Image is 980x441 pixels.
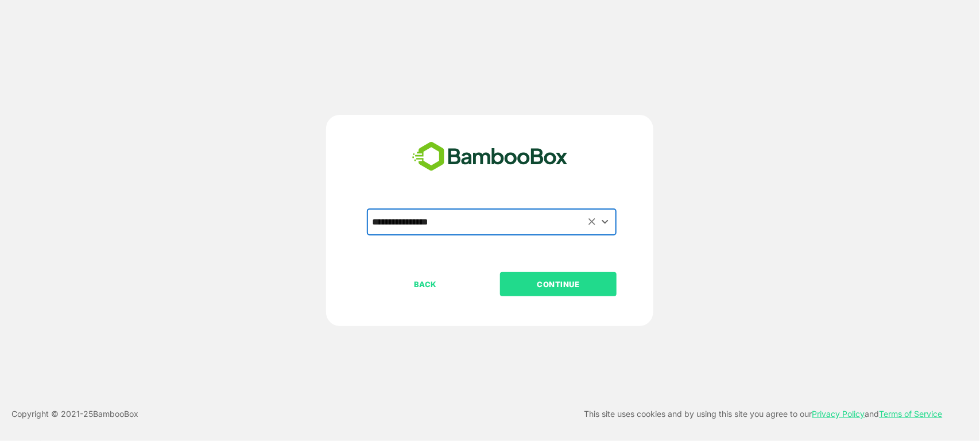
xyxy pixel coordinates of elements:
[597,214,613,230] button: Open
[367,272,483,296] button: BACK
[368,278,483,291] p: BACK
[500,272,617,296] button: CONTINUE
[406,138,574,176] img: bamboobox
[584,407,943,421] p: This site uses cookies and by using this site you agree to our and
[501,278,616,291] p: CONTINUE
[880,409,943,419] a: Terms of Service
[812,409,865,419] a: Privacy Policy
[585,215,598,229] button: Clear
[11,407,138,421] p: Copyright © 2021- 25 BambooBox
